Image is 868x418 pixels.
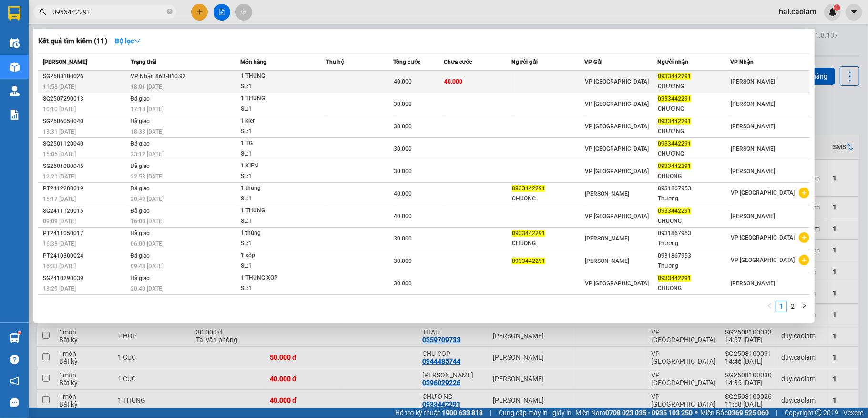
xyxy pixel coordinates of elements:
span: Đã giao [131,140,150,147]
span: notification [10,376,19,386]
div: CHƯƠNG [658,82,730,92]
div: SL: 1 [241,216,312,227]
span: 30.000 [394,168,412,175]
div: SL: 1 [241,149,312,159]
span: left [767,303,773,309]
span: VP [GEOGRAPHIC_DATA] [585,146,649,152]
span: close-circle [167,8,173,17]
span: VP [GEOGRAPHIC_DATA] [585,280,649,287]
div: SG2410290039 [43,273,128,283]
span: 30.000 [394,146,412,152]
span: VP [GEOGRAPHIC_DATA] [731,189,795,196]
button: Bộ lọcdown [107,33,148,49]
span: [PERSON_NAME] [731,213,776,219]
div: Thương [658,194,730,204]
div: SL: 1 [241,171,312,182]
span: 09:09 [DATE] [43,218,76,225]
span: 0933442291 [512,185,545,192]
span: down [134,38,141,44]
span: VP [GEOGRAPHIC_DATA] [585,101,649,107]
span: [PERSON_NAME] [585,258,629,264]
span: 30.000 [394,280,412,287]
span: plus-circle [799,188,809,198]
div: 1 THUNG [241,94,312,104]
span: 0933442291 [658,275,691,282]
span: 13:31 [DATE] [43,128,76,135]
span: 10:10 [DATE] [43,106,76,113]
li: Next Page [798,301,810,312]
span: VP [GEOGRAPHIC_DATA] [585,123,649,130]
span: 0933442291 [658,208,691,214]
span: close-circle [167,9,173,14]
div: 0931867953 [658,251,730,261]
span: 16:08 [DATE] [131,218,163,225]
div: SG2501080045 [43,161,128,171]
button: left [764,301,776,312]
span: 0933442291 [658,140,691,147]
span: plus-circle [799,255,809,265]
span: 18:33 [DATE] [131,128,163,135]
span: Thu hộ [326,59,344,65]
div: 1 xốp [241,251,312,261]
img: warehouse-icon [10,86,20,96]
span: VP [GEOGRAPHIC_DATA] [731,257,795,263]
span: 40.000 [394,190,412,197]
div: SL: 1 [241,126,312,137]
img: logo-vxr [8,6,20,21]
span: VP Nhận [731,59,754,65]
span: Đã giao [131,185,150,192]
span: 30.000 [394,101,412,107]
div: CHUONG [658,283,730,293]
div: 1 KIEN [241,161,312,171]
div: CHƯƠNG [658,104,730,114]
span: message [10,398,19,407]
span: 17:18 [DATE] [131,106,163,113]
sup: 1 [18,332,21,334]
span: Đã giao [131,118,150,125]
span: Đã giao [131,275,150,282]
span: 18:01 [DATE] [131,84,163,90]
span: [PERSON_NAME] [731,168,776,175]
span: 12:21 [DATE] [43,173,76,180]
span: Tổng cước [393,59,420,65]
span: 0933442291 [658,163,691,169]
div: 1 THUNG [241,71,312,82]
strong: Bộ lọc [115,37,141,45]
span: plus-circle [799,232,809,243]
div: CHUONG [658,171,730,181]
span: 15:05 [DATE] [43,151,76,157]
div: 1 TG [241,138,312,149]
div: 1 THUNG [241,206,312,216]
span: VP [GEOGRAPHIC_DATA] [585,213,649,219]
div: SL: 1 [241,82,312,92]
span: Chưa cước [444,59,472,65]
div: SL: 1 [241,194,312,204]
span: 15:17 [DATE] [43,196,76,202]
span: [PERSON_NAME] [731,123,776,130]
span: 22:53 [DATE] [131,173,163,180]
span: 20:40 [DATE] [131,285,163,292]
button: right [798,301,810,312]
span: 0933442291 [658,95,691,102]
div: SL: 1 [241,104,312,115]
h3: Kết quả tìm kiếm ( 11 ) [38,36,107,46]
span: question-circle [10,355,19,364]
li: Previous Page [764,301,776,312]
div: 0931867953 [658,229,730,239]
span: [PERSON_NAME] [731,280,776,287]
span: Đã giao [131,230,150,237]
span: VP [GEOGRAPHIC_DATA] [731,234,795,241]
div: 1 thùng [241,228,312,239]
span: VP Gửi [584,59,602,65]
span: Trạng thái [131,59,156,65]
span: VP [GEOGRAPHIC_DATA] [585,168,649,175]
span: right [801,303,807,309]
span: Đã giao [131,252,150,259]
span: Món hàng [240,59,266,65]
div: SG2501120040 [43,139,128,149]
span: Người gửi [511,59,538,65]
div: SL: 1 [241,261,312,272]
div: 1 THUNG XOP [241,273,312,283]
div: CHUONG [512,194,584,204]
span: 40.000 [444,78,462,85]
